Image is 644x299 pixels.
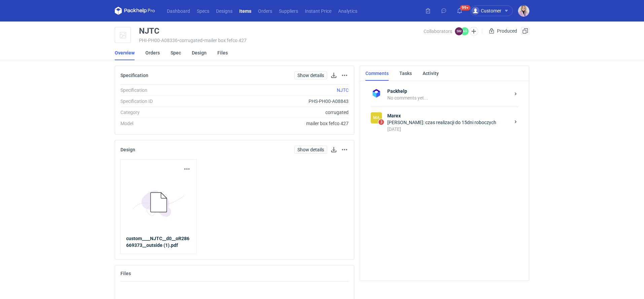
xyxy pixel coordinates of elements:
[294,146,327,154] a: Show details
[371,88,382,99] img: Packhelp
[387,95,510,101] div: No comments yet...
[126,236,189,248] strong: custom____NJTC__d0__oR286669373__outside (1).pdf
[387,88,510,95] strong: Packhelp
[120,147,135,152] h2: Design
[335,7,361,15] a: Analytics
[399,66,412,81] a: Tasks
[217,45,228,60] a: Files
[371,112,382,123] div: Marex
[115,45,135,60] a: Overview
[294,71,327,79] a: Show details
[255,7,276,15] a: Orders
[183,165,191,173] button: Actions
[371,112,382,123] figcaption: Ma
[470,5,518,16] button: Customer
[145,45,160,60] a: Orders
[192,45,207,60] a: Design
[423,66,439,81] a: Activity
[276,7,301,15] a: Suppliers
[213,7,236,15] a: Designs
[330,71,338,79] button: Download specification
[236,7,255,15] a: Items
[454,5,465,16] button: 99+
[139,38,424,43] div: PHI-PH00-A08336
[387,119,510,126] div: [PERSON_NAME]: czas realizacji do 15dni roboczych
[115,7,155,15] svg: Packhelp Pro
[521,27,529,35] button: Duplicate Item
[387,112,510,119] strong: Marex
[120,120,212,127] div: Model
[330,146,338,154] button: Download design
[120,87,212,94] div: Specification
[471,7,501,15] div: Customer
[120,109,212,116] div: Category
[341,146,349,154] button: Actions
[301,7,335,15] a: Instant Price
[488,27,518,35] div: Produced
[120,73,148,78] h2: Specification
[365,66,389,81] a: Comments
[379,119,384,125] span: 3
[139,27,159,35] div: NJTC
[164,7,193,15] a: Dashboard
[212,120,349,127] div: mailer box fefco 427
[341,71,349,79] button: Actions
[461,27,469,35] figcaption: AŚ
[203,38,247,43] span: • mailer box fefco 427
[212,98,349,105] div: PHS-PH00-A08843
[469,27,478,36] button: Edit collaborators
[120,98,212,105] div: Specification ID
[424,29,452,34] span: Collaborators
[212,109,349,116] div: corrugated
[337,87,349,93] a: NJTC
[193,7,213,15] a: Specs
[126,235,191,249] a: custom____NJTC__d0__oR286669373__outside (1).pdf
[171,45,181,60] a: Spec
[455,27,463,35] figcaption: SM
[518,5,529,16] img: Klaudia Wiśniewska
[178,38,203,43] span: • corrugated
[120,271,131,276] h2: Files
[387,126,510,133] div: [DATE]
